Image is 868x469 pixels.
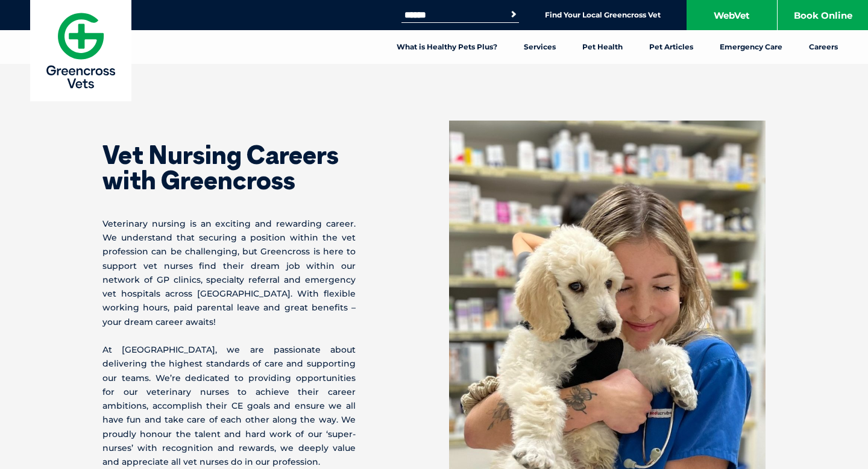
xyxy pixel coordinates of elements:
[102,217,356,329] p: Veterinary nursing is an exciting and rewarding career. We understand that securing a position wi...
[511,30,569,64] a: Services
[508,8,520,20] button: Search
[102,142,356,193] h2: Vet Nursing Careers with Greencross
[569,30,636,64] a: Pet Health
[796,30,851,64] a: Careers
[102,343,356,469] p: At [GEOGRAPHIC_DATA], we are passionate about delivering the highest standards of care and suppor...
[383,30,511,64] a: What is Healthy Pets Plus?
[706,30,796,64] a: Emergency Care
[545,10,661,20] a: Find Your Local Greencross Vet
[636,30,706,64] a: Pet Articles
